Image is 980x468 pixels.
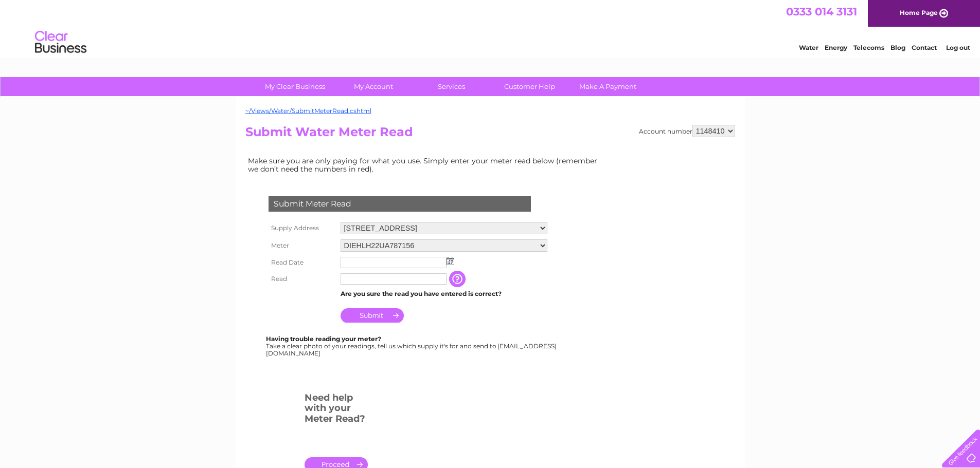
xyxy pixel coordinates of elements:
[912,44,937,51] a: Contact
[799,44,818,51] a: Water
[266,254,338,271] th: Read Date
[565,77,650,96] a: Make A Payment
[253,77,337,96] a: My Clear Business
[266,237,338,254] th: Meter
[34,27,87,58] img: logo.png
[266,335,558,357] div: Take a clear photo of your readings, tell us which supply it's for and send to [EMAIL_ADDRESS][DO...
[946,44,970,51] a: Log out
[266,219,338,237] th: Supply Address
[447,257,454,265] img: ...
[853,44,884,51] a: Telecoms
[245,107,371,115] a: ~/Views/Water/SubmitMeterRead.cshtml
[786,5,857,18] a: 0333 014 3131
[247,6,734,50] div: Clear Business is a trading name of Verastar Limited (registered in [GEOGRAPHIC_DATA] No. 3667643...
[266,271,338,287] th: Read
[890,44,905,51] a: Blog
[825,44,847,51] a: Energy
[245,154,605,176] td: Make sure you are only paying for what you use. Simply enter your meter read below (remember we d...
[487,77,572,96] a: Customer Help
[305,390,368,429] h3: Need help with your Meter Read?
[409,77,494,96] a: Services
[338,287,550,301] td: Are you sure the read you have entered is correct?
[269,196,531,212] div: Submit Meter Read
[449,271,468,287] input: Information
[341,308,404,323] input: Submit
[331,77,416,96] a: My Account
[266,335,381,343] b: Having trouble reading your meter?
[639,125,735,137] div: Account number
[245,125,735,144] h2: Submit Water Meter Read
